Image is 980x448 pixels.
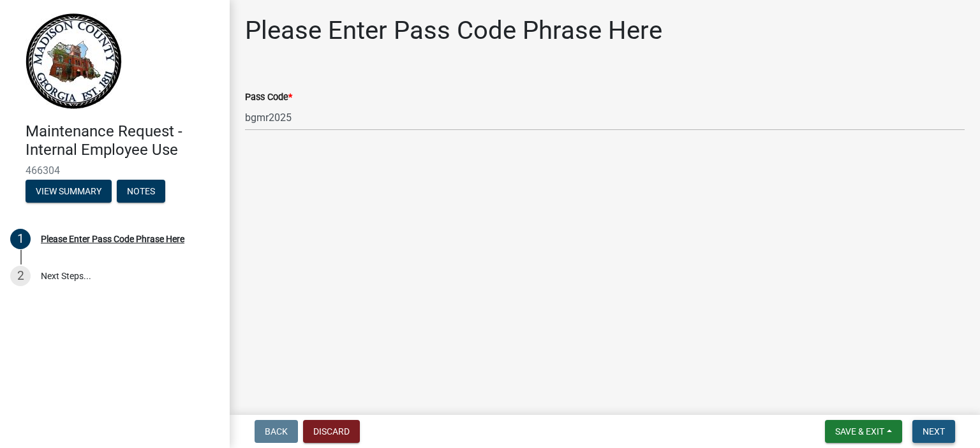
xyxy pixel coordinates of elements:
[26,122,219,159] h4: Maintenance Request - Internal Employee Use
[245,15,662,46] h1: Please Enter Pass Code Phrase Here
[245,93,292,102] label: Pass Code
[825,420,902,443] button: Save & Exit
[117,187,165,197] wm-modal-confirm: Notes
[303,420,360,443] button: Discard
[26,13,122,109] img: Madison County, Georgia
[26,187,112,197] wm-modal-confirm: Summary
[265,426,288,437] span: Back
[117,180,165,203] button: Notes
[923,426,945,437] span: Next
[41,235,184,243] div: Please Enter Pass Code Phrase Here
[10,229,31,249] div: 1
[835,426,884,437] span: Save & Exit
[26,180,112,203] button: View Summary
[255,420,298,443] button: Back
[26,164,204,177] span: 466304
[10,266,31,286] div: 2
[912,420,955,443] button: Next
